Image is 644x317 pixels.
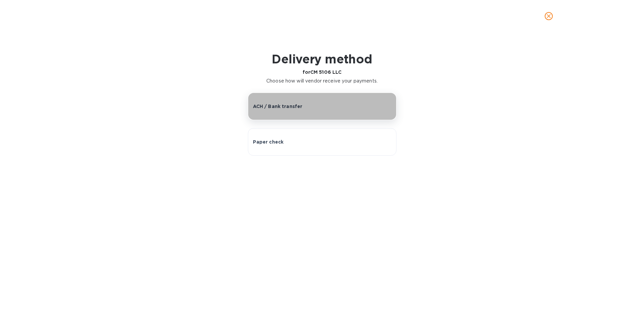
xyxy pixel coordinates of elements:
[248,128,396,156] button: Paper check
[253,103,303,110] p: ACH / Bank transfer
[266,52,378,66] h1: Delivery method
[303,69,342,75] b: for CM 5106 LLC
[248,93,396,120] button: ACH / Bank transfer
[266,77,378,85] p: Choose how will vendor receive your payments.
[253,139,284,145] p: Paper check
[541,8,557,24] button: close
